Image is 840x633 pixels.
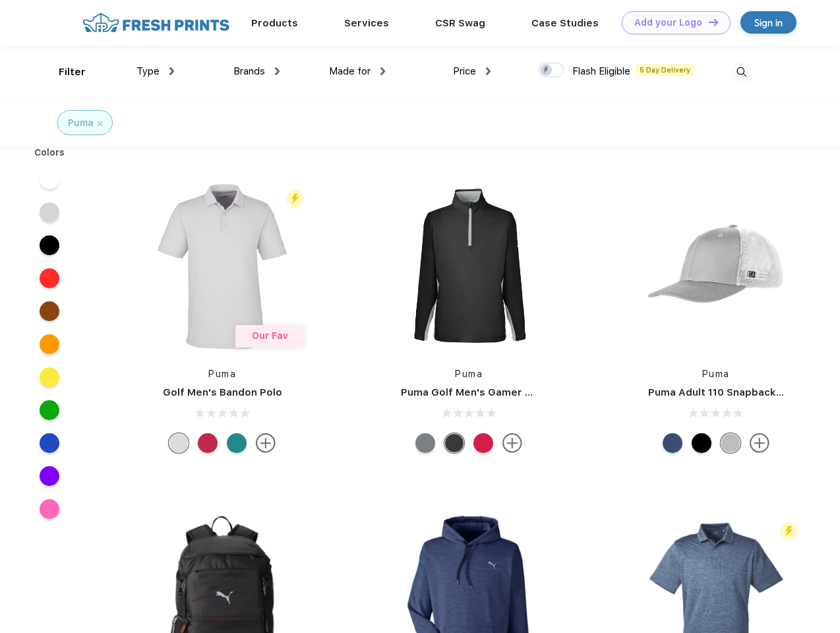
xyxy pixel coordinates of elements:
span: 5 Day Delivery [636,64,694,76]
img: func=resize&h=266 [628,179,804,354]
img: func=resize&h=266 [381,179,556,354]
a: Products [251,17,298,29]
a: Sign in [740,11,796,34]
div: Green Lagoon [227,433,247,453]
span: Flash Eligible [572,65,630,77]
img: fo%20logo%202.webp [78,11,233,34]
a: Puma [208,369,236,379]
div: Peacoat Qut Shd [663,433,682,453]
div: Ski Patrol [198,433,218,453]
a: Puma [702,369,730,379]
img: DT [709,18,718,26]
a: Golf Men's Bandon Polo [163,386,282,398]
img: desktop_search.svg [731,61,752,83]
a: Services [344,17,389,29]
div: Ski Patrol [473,433,493,453]
div: Add your Logo [634,17,702,28]
div: High Rise [169,433,189,453]
img: flash_active_toggle.svg [780,522,798,540]
a: CSR Swag [435,17,485,29]
img: filter_cancel.svg [98,121,102,126]
div: Pma Blk Pma Blk [692,433,711,453]
img: func=resize&h=266 [135,179,310,354]
div: Filter [59,65,86,80]
span: Made for [329,65,371,77]
div: Puma Black [444,433,464,453]
div: Sign in [754,15,783,30]
img: more.svg [750,433,769,453]
div: Quiet Shade [415,433,435,453]
span: Price [453,65,476,77]
span: Brands [233,65,265,77]
img: more.svg [502,433,522,453]
span: Type [136,65,160,77]
span: Our Fav [252,330,288,341]
img: more.svg [256,433,276,453]
div: Puma [68,116,94,130]
a: Puma Golf Men's Gamer Golf Quarter-Zip [401,386,609,398]
a: Puma [455,369,483,379]
div: Colors [24,146,75,160]
img: dropdown.png [486,67,491,75]
img: dropdown.png [169,67,174,75]
div: Quarry with Brt Whit [721,433,740,453]
img: flash_active_toggle.svg [286,190,304,208]
img: dropdown.png [380,67,385,75]
img: dropdown.png [275,67,280,75]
